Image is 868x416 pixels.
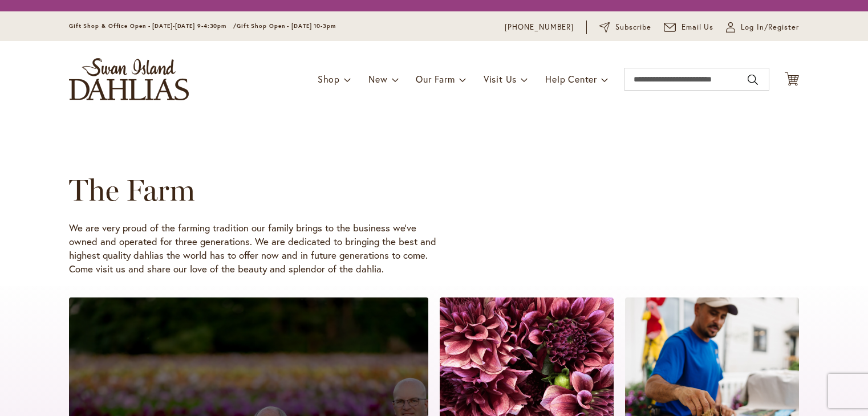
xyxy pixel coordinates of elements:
[599,22,651,33] a: Subscribe
[416,73,455,85] span: Our Farm
[484,73,517,85] span: Visit Us
[545,73,597,85] span: Help Center
[368,73,387,85] span: New
[682,22,714,33] span: Email Us
[69,221,440,276] p: We are very proud of the farming tradition our family brings to the business we’ve owned and oper...
[726,22,799,33] a: Log In/Register
[237,22,336,30] span: Gift Shop Open - [DATE] 10-3pm
[741,22,799,33] span: Log In/Register
[318,73,340,85] span: Shop
[69,22,237,30] span: Gift Shop & Office Open - [DATE]-[DATE] 9-4:30pm /
[615,22,651,33] span: Subscribe
[505,22,574,33] a: [PHONE_NUMBER]
[69,173,766,207] h1: The Farm
[69,58,189,100] a: store logo
[748,71,758,89] button: Search
[664,22,714,33] a: Email Us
